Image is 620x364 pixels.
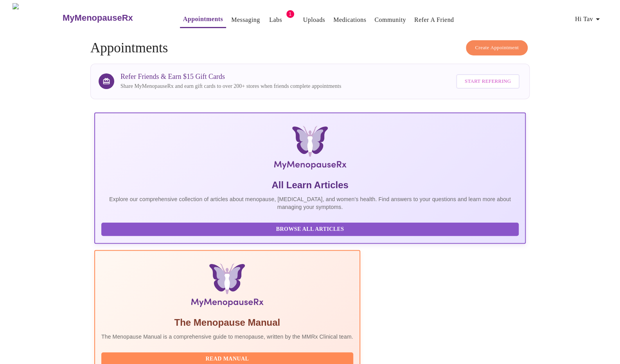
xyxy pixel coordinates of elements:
[62,4,164,32] a: MyMenopauseRx
[371,12,409,28] button: Community
[414,14,454,25] a: Refer a Friend
[109,354,345,364] span: Read Manual
[101,355,355,362] a: Read Manual
[572,11,606,27] button: Hi Tav
[120,82,341,90] p: Share MyMenopauseRx and earn gift cards to over 200+ stores when friends complete appointments
[101,179,519,191] h5: All Learn Articles
[180,11,226,28] button: Appointments
[101,225,521,232] a: Browse All Articles
[465,77,511,86] span: Start Referring
[183,14,223,25] a: Appointments
[228,12,263,28] button: Messaging
[166,126,454,173] img: MyMenopauseRx Logo
[303,14,325,25] a: Uploads
[109,225,511,234] span: Browse All Articles
[466,40,528,55] button: Create Appointment
[120,73,341,81] h3: Refer Friends & Earn $15 Gift Cards
[101,316,353,329] h5: The Menopause Manual
[269,14,282,25] a: Labs
[374,14,406,25] a: Community
[63,13,133,23] h3: MyMenopauseRx
[333,14,366,25] a: Medications
[330,12,369,28] button: Medications
[286,10,294,18] span: 1
[101,223,519,236] button: Browse All Articles
[263,12,288,28] button: Labs
[13,3,62,32] img: MyMenopauseRx Logo
[101,195,519,211] p: Explore our comprehensive collection of articles about menopause, [MEDICAL_DATA], and women's hea...
[101,333,353,341] p: The Menopause Manual is a comprehensive guide to menopause, written by the MMRx Clinical team.
[141,263,313,310] img: Menopause Manual
[231,14,260,25] a: Messaging
[456,74,519,89] button: Start Referring
[300,12,329,28] button: Uploads
[454,70,521,93] a: Start Referring
[90,40,530,56] h4: Appointments
[411,12,457,28] button: Refer a Friend
[475,43,519,52] span: Create Appointment
[575,14,602,25] span: Hi Tav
